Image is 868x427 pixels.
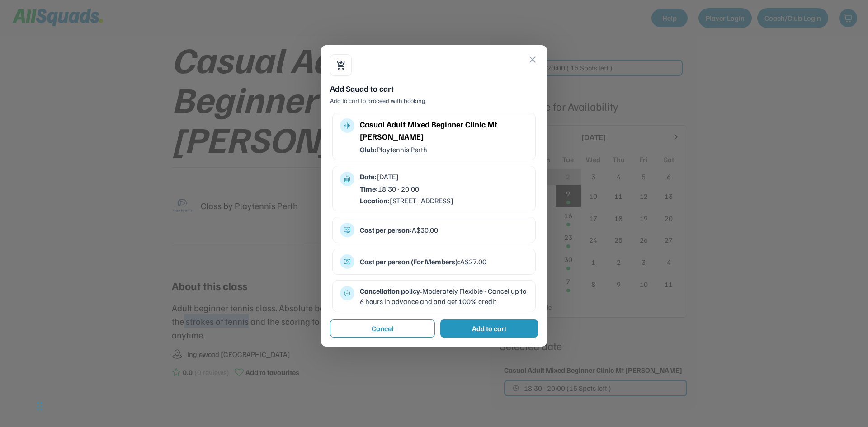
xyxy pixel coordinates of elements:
button: shopping_cart_checkout [335,60,346,70]
strong: Cost per person (For Members): [360,257,460,266]
button: close [527,54,538,65]
div: A$30.00 [360,225,528,235]
strong: Time: [360,184,378,193]
strong: Location: [360,196,390,205]
div: A$27.00 [360,257,528,267]
strong: Cost per person: [360,225,412,235]
div: Moderately Flexible - Cancel up to 6 hours in advance and and get 100% credit [360,286,528,306]
strong: Cancellation policy: [360,286,422,296]
div: [DATE] [360,172,528,182]
div: Playtennis Perth [360,145,528,155]
div: Casual Adult Mixed Beginner Clinic Mt [PERSON_NAME] [360,118,528,143]
div: 18:30 - 20:00 [360,184,528,194]
strong: Club: [360,145,377,154]
strong: Date: [360,172,377,181]
div: Add to cart [472,323,506,334]
button: Cancel [330,319,435,338]
button: multitrack_audio [344,122,351,129]
div: Add to cart to proceed with booking [330,96,538,105]
div: [STREET_ADDRESS] [360,196,528,206]
div: Add Squad to cart [330,83,538,94]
